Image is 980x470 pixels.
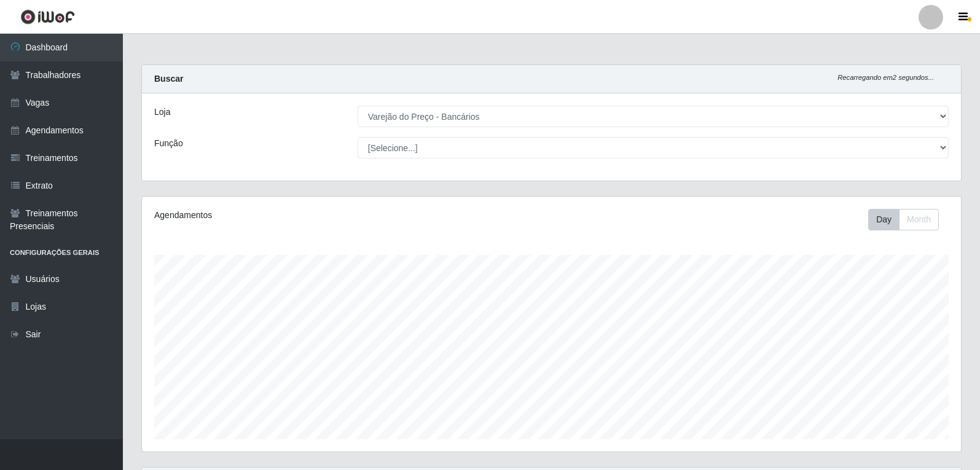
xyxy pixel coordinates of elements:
[868,209,949,230] div: Toolbar with button groups
[837,74,934,81] i: Recarregando em 2 segundos...
[154,209,474,222] div: Agendamentos
[154,137,183,150] label: Função
[868,209,900,230] button: Day
[154,74,183,84] strong: Buscar
[899,209,939,230] button: Month
[20,9,75,25] img: CoreUI Logo
[868,209,939,230] div: First group
[154,106,170,119] label: Loja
